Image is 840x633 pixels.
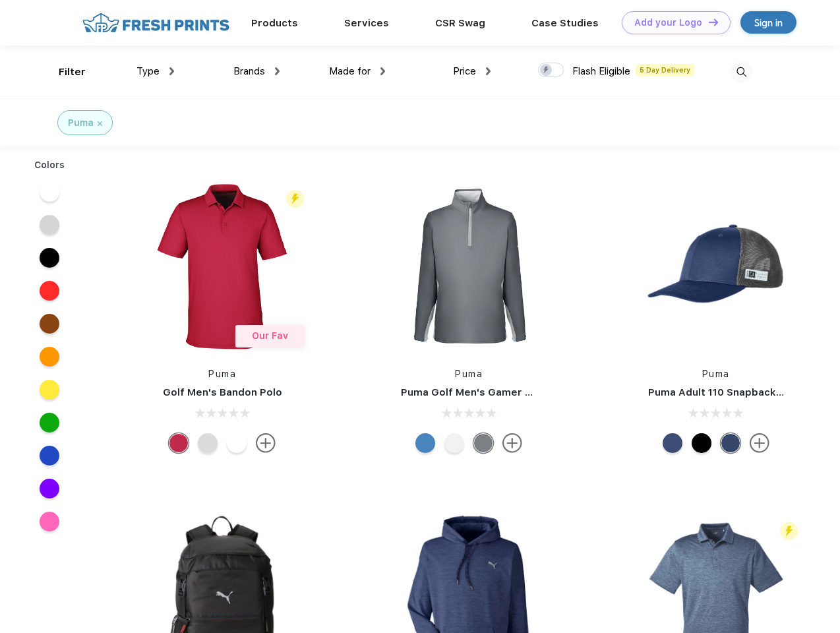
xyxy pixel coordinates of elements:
[329,65,371,77] span: Made for
[256,433,276,453] img: more.svg
[275,67,280,75] img: dropdown.png
[740,11,796,34] a: Sign in
[169,67,174,75] img: dropdown.png
[163,386,282,398] a: Golf Men's Bandon Polo
[636,64,694,76] span: 5 Day Delivery
[68,116,94,130] div: Puma
[502,433,522,453] img: more.svg
[731,61,752,83] img: desktop_search.svg
[198,433,218,453] div: High Rise
[780,522,798,540] img: flash_active_toggle.svg
[251,17,298,29] a: Products
[435,17,485,29] a: CSR Swag
[634,17,702,28] div: Add your Logo
[692,433,711,453] div: Pma Blk Pma Blk
[709,18,718,26] img: DT
[473,433,493,453] div: Quiet Shade
[628,179,804,354] img: func=resize&h=266
[444,433,464,453] div: Bright White
[415,433,435,453] div: Bright Cobalt
[453,65,476,77] span: Price
[380,67,385,75] img: dropdown.png
[401,386,609,398] a: Puma Golf Men's Gamer Golf Quarter-Zip
[135,179,310,354] img: func=resize&h=266
[381,179,556,354] img: func=resize&h=266
[208,369,236,379] a: Puma
[227,433,247,453] div: Bright White
[702,369,730,379] a: Puma
[78,11,233,34] img: fo%20logo%202.webp
[169,433,189,453] div: Ski Patrol
[754,15,783,30] div: Sign in
[252,330,288,341] span: Our Fav
[721,433,740,453] div: Peacoat with Qut Shd
[286,190,304,208] img: flash_active_toggle.svg
[233,65,265,77] span: Brands
[24,158,75,172] div: Colors
[455,369,483,379] a: Puma
[663,433,682,453] div: Peacoat Qut Shd
[136,65,160,77] span: Type
[344,17,389,29] a: Services
[750,433,769,453] img: more.svg
[572,65,630,77] span: Flash Eligible
[59,65,86,80] div: Filter
[98,121,102,126] img: filter_cancel.svg
[486,67,491,75] img: dropdown.png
